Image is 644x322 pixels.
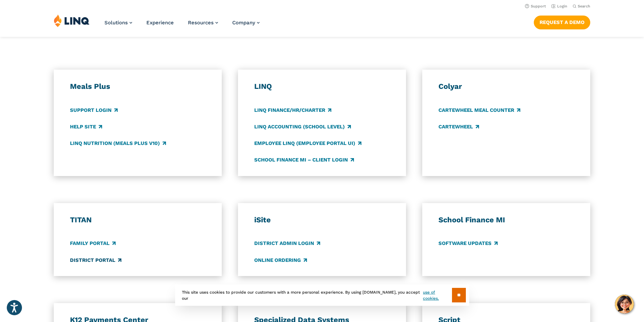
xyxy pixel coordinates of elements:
[438,123,479,130] a: CARTEWHEEL
[104,14,260,36] nav: Primary Navigation
[254,240,320,247] a: District Admin Login
[423,289,452,301] a: use of cookies.
[438,82,574,91] h3: Colyar
[254,215,390,225] h3: iSite
[254,140,361,147] a: Employee LINQ (Employee Portal UI)
[70,256,121,264] a: District Portal
[70,215,206,225] h3: TITAN
[188,20,218,26] a: Resources
[70,106,118,114] a: Support Login
[573,4,590,9] button: Open Search Bar
[175,284,469,306] div: This site uses cookies to provide our customers with a more personal experience. By using [DOMAIN...
[70,123,102,130] a: Help Site
[188,20,214,26] span: Resources
[578,4,590,8] span: Search
[146,20,174,26] a: Experience
[232,20,255,26] span: Company
[70,240,116,247] a: Family Portal
[254,82,390,91] h3: LINQ
[525,4,546,8] a: Support
[70,82,206,91] h3: Meals Plus
[615,295,634,314] button: Hello, have a question? Let’s chat.
[438,215,574,225] h3: School Finance MI
[534,14,590,29] nav: Button Navigation
[254,106,331,114] a: LINQ Finance/HR/Charter
[70,140,166,147] a: LINQ Nutrition (Meals Plus v10)
[254,156,354,164] a: School Finance MI – Client Login
[54,14,90,27] img: LINQ | K‑12 Software
[232,20,260,26] a: Company
[438,106,520,114] a: CARTEWHEEL Meal Counter
[254,123,351,130] a: LINQ Accounting (school level)
[104,20,128,26] span: Solutions
[551,4,567,8] a: Login
[254,256,307,264] a: Online Ordering
[534,16,590,29] a: Request a Demo
[104,20,132,26] a: Solutions
[438,240,498,247] a: Software Updates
